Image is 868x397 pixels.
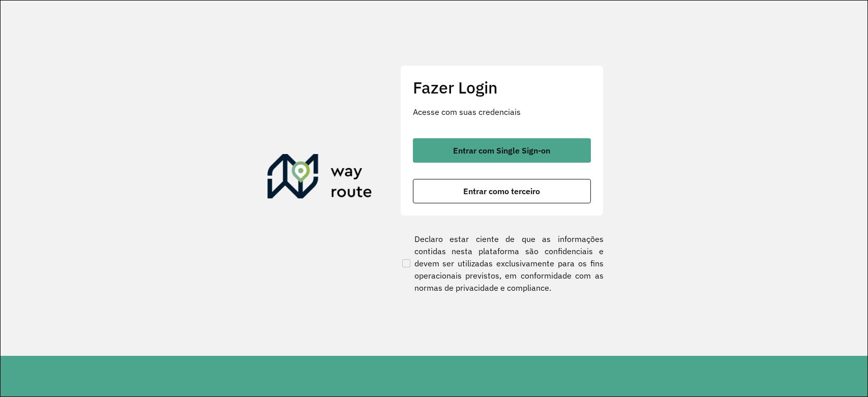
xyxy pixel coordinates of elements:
[413,138,591,163] button: button
[267,154,372,203] img: Roteirizador AmbevTech
[413,179,591,203] button: button
[400,233,604,294] label: Declaro estar ciente de que as informações contidas nesta plataforma são confidenciais e devem se...
[453,146,550,155] span: Entrar com Single Sign-on
[413,78,591,97] h2: Fazer Login
[463,187,540,195] span: Entrar como terceiro
[413,106,591,118] p: Acesse com suas credenciais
